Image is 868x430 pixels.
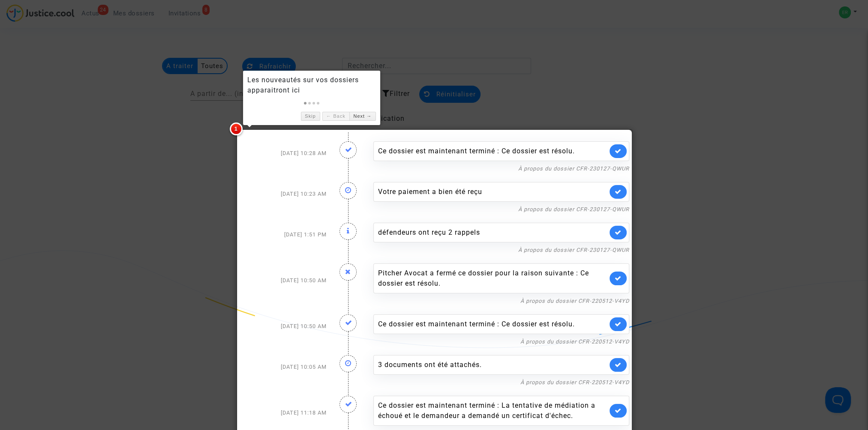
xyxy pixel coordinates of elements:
[232,214,333,255] div: [DATE] 1:51 PM
[378,227,607,238] div: défendeurs ont reçu 2 rappels
[232,306,333,346] div: [DATE] 10:50 AM
[378,146,607,156] div: Ce dossier est maintenant terminé : Ce dossier est résolu.
[520,298,629,304] a: À propos du dossier CFR-220512-V4YD
[230,122,243,135] span: 1
[322,112,349,121] a: ← Back
[518,206,629,212] a: À propos du dossier CFR-230127-QWUR
[520,338,629,345] a: À propos du dossier CFR-220512-V4YD
[378,187,607,197] div: Votre paiement a bien été reçu
[518,165,629,172] a: À propos du dossier CFR-230127-QWUR
[518,247,629,253] a: À propos du dossier CFR-230127-QWUR
[378,319,607,329] div: Ce dossier est maintenant terminé : Ce dossier est résolu.
[301,112,320,121] a: Skip
[378,360,607,370] div: 3 documents ont été attachés.
[520,379,629,385] a: À propos du dossier CFR-220512-V4YD
[232,133,333,173] div: [DATE] 10:28 AM
[378,400,607,421] div: Ce dossier est maintenant terminé : La tentative de médiation a échoué et le demandeur a demandé ...
[378,268,607,289] div: Pitcher Avocat a fermé ce dossier pour la raison suivante : Ce dossier est résolu.
[232,255,333,306] div: [DATE] 10:50 AM
[247,75,376,96] div: Les nouveautés sur vos dossiers apparaitront ici
[232,173,333,214] div: [DATE] 10:23 AM
[232,346,333,387] div: [DATE] 10:05 AM
[349,112,376,121] a: Next →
